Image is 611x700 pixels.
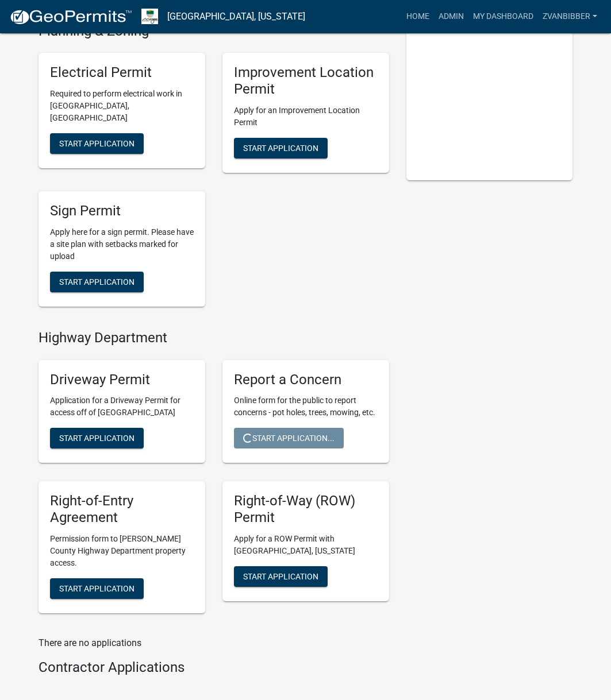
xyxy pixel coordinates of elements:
a: Home [402,6,434,28]
h5: Report a Concern [234,372,378,388]
h4: Highway Department [39,330,389,346]
a: [GEOGRAPHIC_DATA], [US_STATE] [167,7,305,26]
button: Start Application [234,138,328,158]
p: Apply for a ROW Permit with [GEOGRAPHIC_DATA], [US_STATE] [234,533,378,557]
p: Apply here for a sign permit. Please have a site plan with setbacks marked for upload [50,226,194,262]
a: zvanbibber [538,6,602,28]
p: Online form for the public to report concerns - pot holes, trees, mowing, etc. [234,395,378,419]
p: Apply for an Improvement Location Permit [234,105,378,129]
img: Morgan County, Indiana [141,9,158,24]
p: Application for a Driveway Permit for access off of [GEOGRAPHIC_DATA] [50,395,194,419]
button: Start Application... [234,428,344,448]
wm-workflow-list-section: Contractor Applications [39,659,389,680]
button: Start Application [50,428,144,448]
span: Start Application [243,144,318,153]
h5: Improvement Location Permit [234,64,378,98]
a: My Dashboard [468,6,538,28]
p: There are no applications [39,636,389,650]
span: Start Application... [243,434,335,443]
span: Start Application [59,584,135,593]
a: Admin [434,6,468,28]
h4: Contractor Applications [39,659,389,676]
p: Permission form to [PERSON_NAME] County Highway Department property access. [50,533,194,569]
button: Start Application [50,272,144,292]
h5: Right-of-Way (ROW) Permit [234,493,378,526]
h5: Electrical Permit [50,64,194,81]
button: Start Application [234,566,328,587]
span: Start Application [243,572,318,581]
button: Start Application [50,578,144,599]
h5: Sign Permit [50,203,194,219]
h5: Driveway Permit [50,372,194,388]
p: Required to perform electrical work in [GEOGRAPHIC_DATA], [GEOGRAPHIC_DATA] [50,88,194,124]
h5: Right-of-Entry Agreement [50,493,194,526]
span: Start Application [59,434,135,443]
span: Start Application [59,139,135,148]
button: Start Application [50,133,144,154]
span: Start Application [59,277,135,286]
